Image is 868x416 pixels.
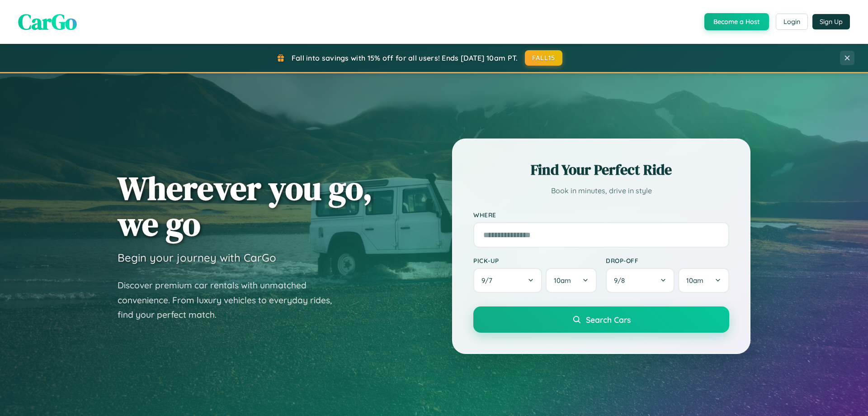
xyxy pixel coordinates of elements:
[473,268,542,293] button: 9/7
[118,170,373,242] h1: Wherever you go, we go
[606,257,729,264] label: Drop-off
[686,276,703,285] span: 10am
[118,251,276,264] h3: Begin your journey with CarGo
[546,268,597,293] button: 10am
[812,14,850,29] button: Sign Up
[292,53,518,62] span: Fall into savings with 15% off for all users! Ends [DATE] 10am PT.
[473,160,729,180] h2: Find Your Perfect Ride
[554,276,571,285] span: 10am
[473,211,729,219] label: Where
[606,268,675,293] button: 9/8
[118,278,344,322] p: Discover premium car rentals with unmatched convenience. From luxury vehicles to everyday rides, ...
[473,257,597,264] label: Pick-up
[473,306,729,333] button: Search Cars
[525,50,563,66] button: FALL15
[678,268,729,293] button: 10am
[776,14,808,30] button: Login
[473,184,729,197] p: Book in minutes, drive in style
[481,276,497,285] span: 9 / 7
[614,276,629,285] span: 9 / 8
[586,315,631,325] span: Search Cars
[18,7,77,37] span: CarGo
[704,13,769,30] button: Become a Host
